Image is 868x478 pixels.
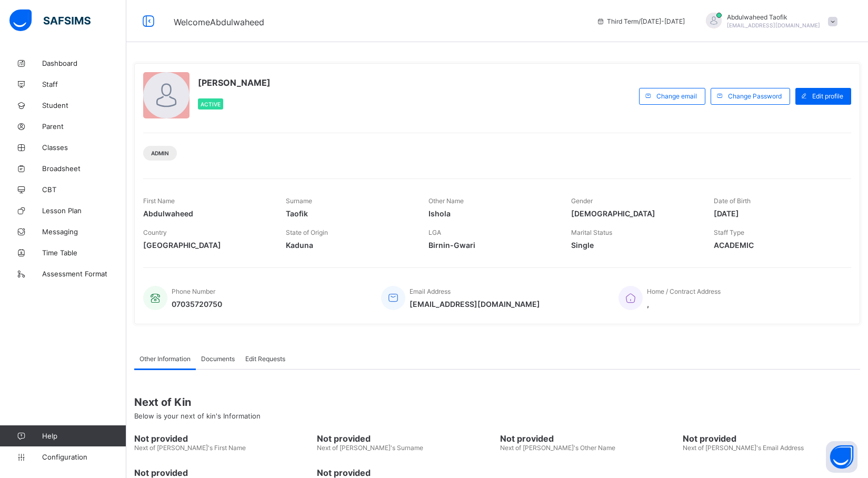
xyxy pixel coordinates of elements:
span: LGA [428,228,441,236]
span: Date of Birth [714,197,751,205]
span: [EMAIL_ADDRESS][DOMAIN_NAME] [727,22,820,28]
span: Not provided [317,433,494,444]
span: Next of [PERSON_NAME]'s First Name [134,444,246,452]
span: Taofik [286,209,413,218]
span: Staff [42,80,126,88]
span: Lesson Plan [42,206,126,215]
span: Parent [42,122,126,131]
span: Not provided [317,467,494,478]
span: Staff Type [714,228,744,236]
span: Next of [PERSON_NAME]'s Other Name [500,444,615,452]
span: Assessment Format [42,270,126,278]
span: Kaduna [286,241,413,250]
span: Next of [PERSON_NAME]'s Surname [317,444,423,452]
div: AbdulwaheedTaofik [695,13,843,30]
span: Country [143,228,167,236]
span: [DEMOGRAPHIC_DATA] [571,209,698,218]
span: , [647,300,721,308]
span: Abdulwaheed Taofik [727,13,820,21]
span: Not provided [134,433,312,444]
span: Welcome Abdulwaheed [174,17,264,27]
span: Gender [571,197,593,205]
span: Messaging [42,227,126,236]
span: CBT [42,185,126,194]
span: Classes [42,143,126,152]
button: Open asap [826,441,857,473]
span: Time Table [42,248,126,257]
span: [GEOGRAPHIC_DATA] [143,241,270,250]
span: Next of [PERSON_NAME]'s Email Address [683,444,804,452]
span: Edit Requests [245,355,285,363]
span: session/term information [596,17,685,25]
span: 07035720750 [172,300,222,308]
span: Surname [286,197,312,205]
span: Ishola [428,209,555,218]
span: Student [42,101,126,109]
span: Email Address [410,287,451,295]
span: Change Password [728,92,782,100]
span: Birnin-Gwari [428,241,555,250]
span: Other Name [428,197,464,205]
span: Home / Contract Address [647,287,721,295]
span: Configuration [42,453,126,461]
span: Documents [201,355,235,363]
span: Abdulwaheed [143,209,270,218]
span: Change email [656,92,697,100]
span: Dashboard [42,59,126,67]
span: Not provided [134,467,312,478]
span: [DATE] [714,209,841,218]
span: Phone Number [172,287,215,295]
span: [EMAIL_ADDRESS][DOMAIN_NAME] [410,300,540,308]
span: Admin [151,150,169,156]
span: ACADEMIC [714,241,841,250]
span: Other Information [139,355,191,363]
span: Next of Kin [134,396,860,409]
img: safsims [9,9,91,32]
span: Single [571,241,698,250]
span: Not provided [500,433,677,444]
span: [PERSON_NAME] [198,77,271,88]
span: Active [201,101,221,107]
span: Below is your next of kin's Information [134,412,261,420]
span: State of Origin [286,228,328,236]
span: Help [42,432,126,440]
span: First Name [143,197,175,205]
span: Not provided [683,433,860,444]
span: Broadsheet [42,164,126,173]
span: Edit profile [812,92,843,100]
span: Marital Status [571,228,612,236]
